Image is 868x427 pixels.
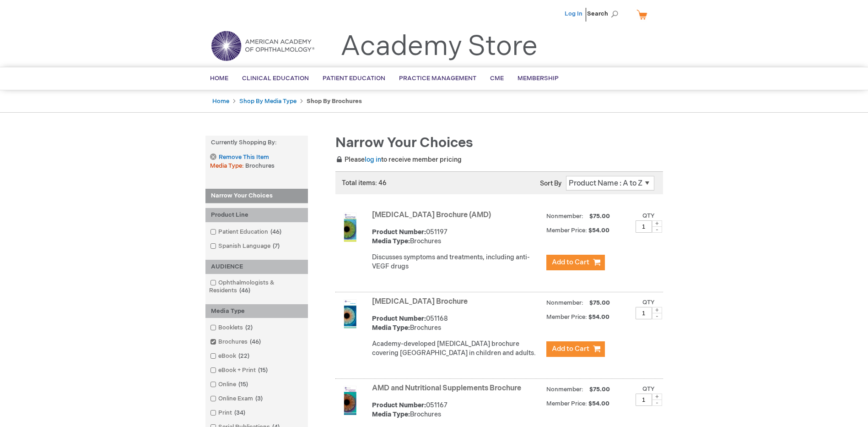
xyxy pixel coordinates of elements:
a: Booklets2 [208,323,256,332]
span: CME [490,75,504,82]
span: Add to Cart [552,258,589,267]
input: Qty [636,394,652,406]
span: $54.00 [588,313,611,321]
span: Narrow Your Choices [335,135,473,151]
a: [MEDICAL_DATA] Brochure (AMD) [372,211,491,219]
strong: Product Number: [372,315,426,323]
span: Total items: 46 [342,179,387,187]
span: Patient Education [323,75,385,82]
span: $54.00 [588,400,611,407]
strong: Media Type: [372,237,410,245]
strong: Nonmember: [546,211,583,222]
span: $75.00 [588,386,611,393]
span: Add to Cart [552,345,589,353]
a: Brochures46 [208,338,264,346]
strong: Product Number: [372,228,426,236]
span: Practice Management [399,75,476,82]
a: eBook22 [208,352,253,361]
strong: Member Price: [546,313,587,321]
span: 7 [270,242,282,250]
span: 15 [256,367,270,374]
a: Ophthalmologists & Residents46 [208,279,306,295]
a: Remove This Item [210,153,269,161]
strong: Media Type: [372,324,410,332]
span: Clinical Education [242,75,309,82]
span: Membership [518,75,559,82]
div: Media Type [205,304,308,318]
label: Qty [642,385,655,393]
div: AUDIENCE [205,260,308,274]
div: 051168 Brochures [372,314,542,333]
strong: Product Number: [372,401,426,409]
a: Shop By Media Type [239,98,297,105]
div: Product Line [205,208,308,222]
span: $54.00 [588,227,611,234]
button: Add to Cart [546,255,605,270]
p: Discusses symptoms and treatments, including anti-VEGF drugs [372,253,542,271]
strong: Nonmember: [546,384,583,395]
strong: Nonmember: [546,297,583,309]
a: Log In [565,10,582,17]
span: $75.00 [588,299,611,307]
span: 3 [253,395,265,402]
strong: Narrow Your Choices [205,189,308,203]
a: Spanish Language7 [208,242,283,251]
p: Academy-developed [MEDICAL_DATA] brochure covering [GEOGRAPHIC_DATA] in children and adults. [372,339,542,358]
strong: Member Price: [546,227,587,234]
span: 2 [243,324,255,331]
a: eBook + Print15 [208,366,271,375]
span: Search [587,5,622,23]
span: 34 [232,409,248,416]
div: 051167 Brochures [372,401,542,419]
strong: Currently Shopping by: [205,136,308,150]
img: AMD and Nutritional Supplements Brochure [335,386,365,415]
input: Qty [636,220,652,233]
img: Age-Related Macular Degeneration Brochure (AMD) [335,213,365,242]
strong: Media Type: [372,411,410,418]
span: 15 [236,381,250,388]
a: Online15 [208,380,252,389]
a: Home [212,98,229,105]
label: Qty [642,299,655,306]
label: Sort By [540,180,561,187]
a: [MEDICAL_DATA] Brochure [372,297,468,306]
strong: Member Price: [546,400,587,407]
span: 22 [236,352,252,360]
span: $75.00 [588,213,611,220]
a: Online Exam3 [208,394,266,403]
input: Qty [636,307,652,319]
a: Patient Education46 [208,228,285,236]
span: 46 [248,338,263,345]
strong: Shop By Brochures [307,98,362,105]
span: 46 [237,287,253,294]
div: 051197 Brochures [372,228,542,246]
span: Brochures [245,162,275,170]
span: Home [210,75,228,82]
a: log in [365,156,381,164]
a: AMD and Nutritional Supplements Brochure [372,384,521,393]
button: Add to Cart [546,341,605,357]
span: Please to receive member pricing [335,156,462,164]
span: 46 [268,228,284,235]
span: Media Type [210,162,245,170]
span: Remove This Item [219,153,269,162]
a: Academy Store [340,30,538,63]
a: Print34 [208,409,249,417]
img: Amblyopia Brochure [335,299,365,328]
label: Qty [642,212,655,219]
